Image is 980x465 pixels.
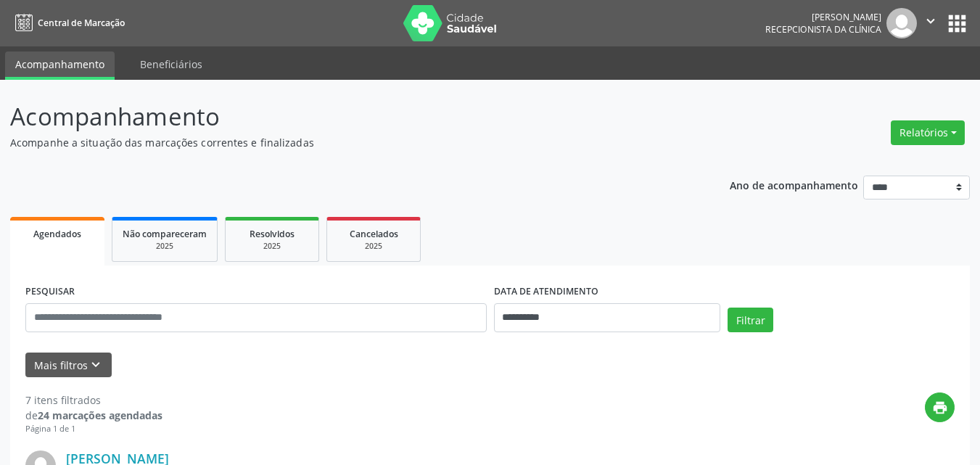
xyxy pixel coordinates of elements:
[925,392,955,422] button: print
[730,176,858,194] p: Ano de acompanhamento
[25,423,162,435] div: Página 1 de 1
[250,228,295,240] span: Resolvidos
[923,13,939,29] i: 
[337,241,410,252] div: 2025
[25,408,162,423] div: de
[25,281,75,303] label: PESQUISAR
[123,228,207,240] span: Não compareceram
[123,241,207,252] div: 2025
[33,228,81,240] span: Agendados
[765,11,881,23] div: [PERSON_NAME]
[350,228,398,240] span: Cancelados
[10,11,125,35] a: Central de Marcação
[932,400,948,416] i: print
[765,23,881,36] span: Recepcionista da clínica
[494,281,598,303] label: DATA DE ATENDIMENTO
[10,99,682,135] p: Acompanhamento
[891,120,965,145] button: Relatórios
[25,353,112,378] button: Mais filtroskeyboard_arrow_down
[38,408,162,422] strong: 24 marcações agendadas
[10,135,682,150] p: Acompanhe a situação das marcações correntes e finalizadas
[5,52,115,80] a: Acompanhamento
[886,8,917,38] img: img
[236,241,308,252] div: 2025
[25,392,162,408] div: 7 itens filtrados
[38,17,125,29] span: Central de Marcação
[88,357,104,373] i: keyboard_arrow_down
[728,308,773,332] button: Filtrar
[917,8,944,38] button: 
[944,11,970,36] button: apps
[130,52,213,77] a: Beneficiários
